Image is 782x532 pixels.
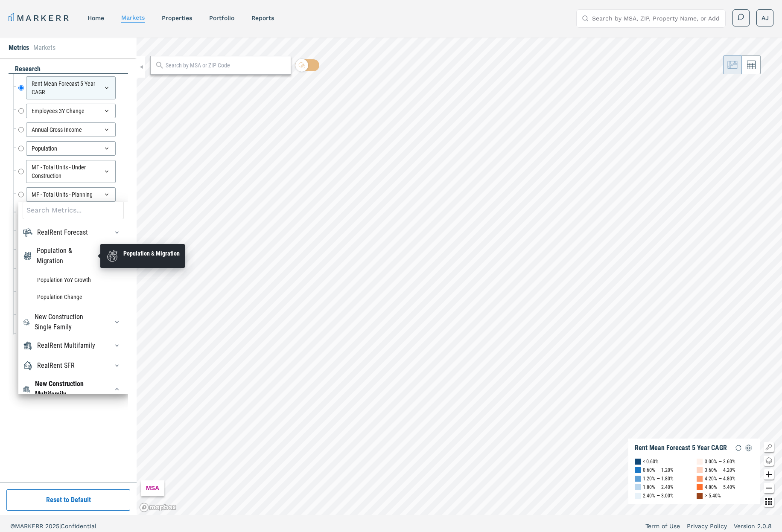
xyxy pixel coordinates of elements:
[705,474,735,483] div: 4.20% — 4.80%
[23,384,31,394] img: New Construction Multifamily
[110,382,124,396] button: New Construction MultifamilyNew Construction Multifamily
[121,14,145,21] a: markets
[33,43,55,53] li: Markets
[26,187,116,202] div: MF - Total Units - Planning
[6,489,130,511] button: Reset to Default
[23,312,124,332] div: New Construction Single FamilyNew Construction Single Family
[764,483,774,493] button: Zoom out map button
[37,360,75,371] div: RealRent SFR
[9,64,128,74] div: research
[110,226,124,239] button: RealRent ForecastRealRent Forecast
[23,227,33,238] img: RealRent Forecast
[37,340,95,351] div: RealRent Multifamily
[26,141,116,156] div: Population
[23,288,124,305] li: Population Change
[705,483,735,491] div: 4.80% — 5.40%
[37,246,98,266] div: Population & Migration
[23,359,124,372] div: RealRent SFRRealRent SFR
[23,339,124,352] div: RealRent MultifamilyRealRent Multifamily
[23,226,124,239] div: RealRent ForecastRealRent Forecast
[15,523,45,529] span: MARKERR
[645,522,680,530] a: Term of Use
[110,315,124,329] button: New Construction Single FamilyNew Construction Single Family
[123,249,180,258] div: Population & Migration
[23,360,33,371] img: RealRent SFR
[23,317,30,327] img: New Construction Single Family
[137,38,782,515] canvas: Map
[61,523,96,529] span: Confidential
[141,480,164,496] div: MSA
[105,249,119,263] img: Population & Migration
[10,523,15,529] span: ©
[26,160,116,183] div: MF - Total Units - Under Construction
[764,442,774,452] button: Show/Hide Legend Map Button
[23,379,124,399] div: New Construction MultifamilyNew Construction Multifamily
[643,491,674,500] div: 2.40% — 3.00%
[705,457,735,466] div: 3.00% — 3.60%
[166,61,286,70] input: Search by MSA or ZIP Code
[756,9,773,26] button: AJ
[26,104,116,118] div: Employees 3Y Change
[9,43,29,53] li: Metrics
[23,246,124,266] div: Population & MigrationPopulation & Migration
[762,14,769,22] span: AJ
[110,339,124,352] button: RealRent MultifamilyRealRent Multifamily
[45,523,61,529] span: 2025 |
[110,359,124,372] button: RealRent SFRRealRent SFR
[733,443,744,453] img: Reload Legend
[687,522,727,530] a: Privacy Policy
[23,251,32,261] img: Population & Migration
[26,122,116,137] div: Annual Gross Income
[37,227,88,238] div: RealRent Forecast
[635,444,727,452] div: Rent Mean Forecast 5 Year CAGR
[23,340,33,351] img: RealRent Multifamily
[705,466,735,474] div: 3.60% — 4.20%
[23,271,124,305] div: Population & MigrationPopulation & Migration
[35,379,98,399] div: New Construction Multifamily
[23,271,124,288] li: Population YoY Growth
[35,312,99,332] div: New Construction Single Family
[209,15,234,21] a: Portfolio
[705,491,721,500] div: > 5.40%
[764,456,774,466] button: Change style map button
[251,15,274,21] a: reports
[88,15,104,21] a: home
[162,15,192,21] a: properties
[734,522,772,530] a: Version 2.0.8
[643,457,659,466] div: < 0.60%
[764,469,774,480] button: Zoom in map button
[26,76,116,99] div: Rent Mean Forecast 5 Year CAGR
[643,483,674,491] div: 1.80% — 2.40%
[744,443,754,453] img: Settings
[643,474,674,483] div: 1.20% — 1.80%
[23,201,124,219] input: Search Metrics...
[643,466,674,474] div: 0.60% — 1.20%
[592,10,720,27] input: Search by MSA, ZIP, Property Name, or Address
[9,12,70,24] a: MARKERR
[764,497,774,507] button: Other options map button
[139,503,177,512] a: Mapbox logo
